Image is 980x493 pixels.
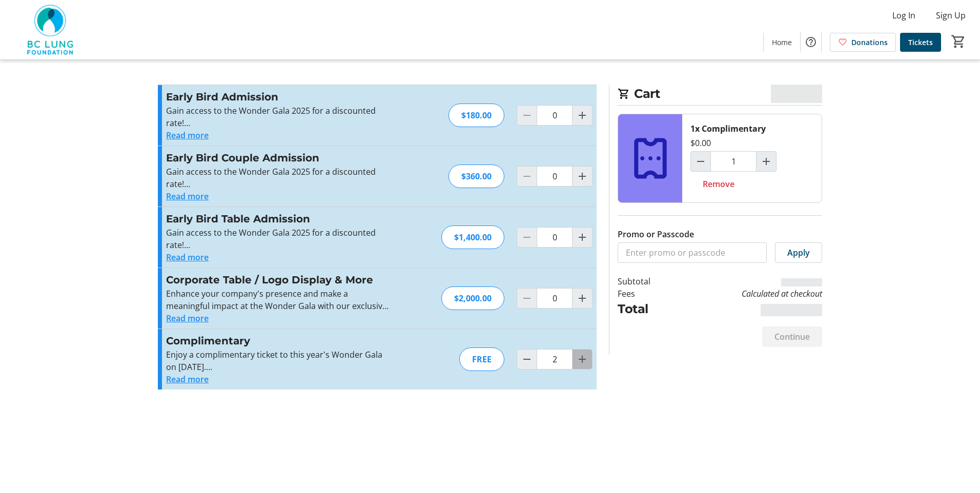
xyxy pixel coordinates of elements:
button: Increment by one [573,289,592,308]
input: Corporate Table / Logo Display & More Quantity [537,288,573,309]
p: Enhance your company's presence and make a meaningful impact at the Wonder Gala with our exclusiv... [166,287,390,312]
td: Total [618,300,677,318]
button: Increment by one [573,350,592,369]
button: Cart [949,32,968,51]
td: Fees [618,287,677,300]
p: Gain access to the Wonder Gala 2025 for a discounted rate! [166,105,390,129]
button: Increment by one [573,228,592,247]
span: Apply [787,246,810,259]
h3: Early Bird Couple Admission [166,150,390,166]
span: Tickets [908,37,933,48]
div: 1x Complimentary [690,122,766,135]
a: Tickets [900,33,941,52]
p: Enjoy a complimentary ticket to this year's Wonder Gala on [DATE]. [166,348,390,373]
span: Donations [851,37,888,48]
a: Home [764,33,800,52]
p: Gain access to the Wonder Gala 2025 for a discounted rate! [166,227,390,251]
button: Apply [775,242,822,263]
span: Sign Up [936,9,966,22]
input: Complimentary Quantity [537,349,573,369]
span: Home [772,37,792,48]
div: $2,000.00 [441,286,504,310]
label: Promo or Passcode [618,228,694,240]
button: Help [801,32,821,52]
span: Remove [703,178,734,190]
button: Increment by one [757,152,776,171]
button: Read more [166,129,209,141]
button: Log In [884,7,924,24]
button: Decrement by one [691,152,710,171]
input: Early Bird Admission Quantity [537,105,573,126]
p: Gain access to the Wonder Gala 2025 for a discounted rate! [166,166,390,190]
img: BC Lung Foundation's Logo [6,4,97,55]
h3: Corporate Table / Logo Display & More [166,272,390,287]
input: Early Bird Couple Admission Quantity [537,166,573,187]
div: $0.00 [690,137,711,149]
button: Increment by one [573,167,592,186]
input: Complimentary Quantity [710,151,757,172]
a: Donations [830,33,896,52]
button: Read more [166,251,209,263]
h2: Cart [618,85,822,106]
button: Decrement by one [517,350,537,369]
button: Read more [166,190,209,202]
input: Enter promo or passcode [618,242,767,263]
span: Log In [892,9,915,22]
input: Early Bird Table Admission Quantity [537,227,573,248]
div: $1,400.00 [441,225,504,249]
td: Subtotal [618,275,677,287]
button: Read more [166,312,209,324]
div: $360.00 [448,165,504,188]
button: Sign Up [928,7,974,24]
span: CA$0.00 [771,85,823,103]
h3: Early Bird Table Admission [166,211,390,227]
button: Increment by one [573,106,592,125]
div: $180.00 [448,104,504,127]
button: Read more [166,373,209,385]
h3: Complimentary [166,333,390,348]
div: FREE [459,347,504,371]
h3: Early Bird Admission [166,89,390,105]
button: Remove [690,174,747,194]
td: Calculated at checkout [677,287,822,300]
